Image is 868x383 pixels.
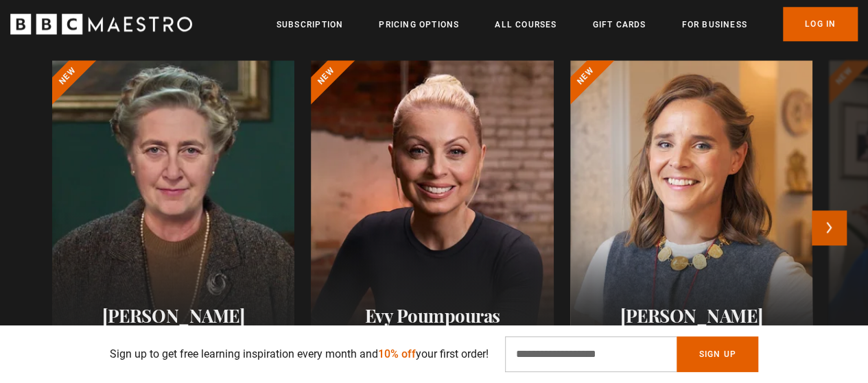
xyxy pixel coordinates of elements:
nav: Primary [277,7,858,41]
span: 10% off [378,347,416,360]
a: Log In [783,7,858,41]
a: Gift Cards [592,18,646,32]
p: Sign up to get free learning inspiration every month and your first order! [110,346,489,362]
a: Subscription [277,18,343,32]
button: Sign Up [677,336,758,372]
svg: BBC Maestro [10,14,192,34]
a: All Courses [495,18,556,32]
a: Pricing Options [379,18,459,32]
h2: [PERSON_NAME] [587,305,796,326]
a: For business [681,18,747,32]
h2: [PERSON_NAME] [69,305,278,326]
h2: Evy Poumpouras [327,305,537,326]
